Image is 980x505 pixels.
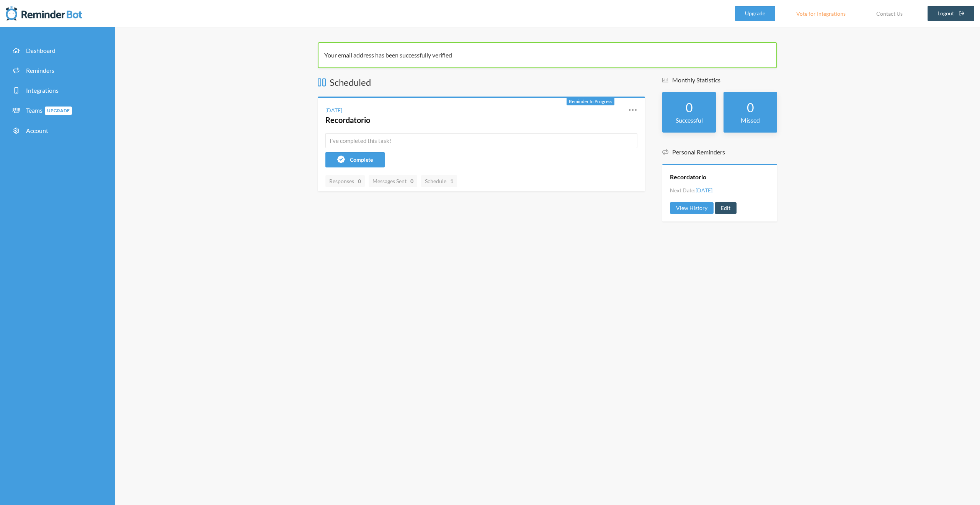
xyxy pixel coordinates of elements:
a: Reminders [6,62,109,79]
a: Dashboard [6,42,109,59]
img: Reminder Bot [6,6,82,21]
p: Missed [731,116,769,125]
li: Next Date: [670,186,712,194]
span: Reminders [26,67,54,74]
span: Responses [329,178,361,184]
p: Successful [670,116,708,125]
span: Integrations [26,87,59,94]
a: Integrations [6,82,109,99]
a: Edit [715,202,737,214]
button: Complete [325,152,385,167]
span: Your email address has been successfully verified [324,51,452,59]
a: Schedule1 [421,175,457,187]
span: [DATE] [696,187,712,193]
a: Logout [928,6,975,21]
span: Dashboard [26,47,56,54]
a: TeamsUpgrade [6,102,109,119]
strong: 1 [450,177,453,185]
strong: 0 [686,100,693,115]
a: Contact Us [867,6,912,21]
a: Recordatorio [325,115,370,125]
a: View History [670,202,714,214]
span: Account [26,127,48,134]
h5: Personal Reminders [662,148,777,156]
h5: Monthly Statistics [662,76,777,84]
a: Upgrade [735,6,775,21]
a: Account [6,122,109,139]
span: Upgrade [45,107,72,115]
span: Complete [350,156,373,163]
span: Teams [26,107,72,114]
a: Responses0 [325,175,365,187]
strong: 0 [410,177,413,185]
a: Messages Sent0 [369,175,417,187]
a: Recordatorio [670,173,706,181]
a: Vote for Integrations [787,6,855,21]
strong: 0 [358,177,361,185]
div: [DATE] [325,106,342,114]
span: Reminder In Progress [569,98,612,104]
span: Messages Sent [372,178,413,184]
h3: Scheduled [318,76,645,89]
input: I've completed this task! [325,133,637,148]
span: Schedule [425,178,453,184]
strong: 0 [747,100,754,115]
